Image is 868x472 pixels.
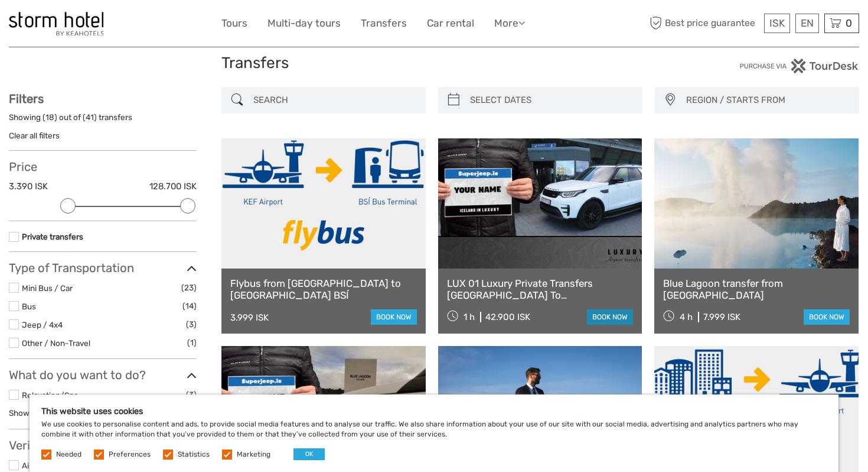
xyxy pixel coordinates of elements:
[680,312,693,322] span: 4 h
[844,17,854,29] span: 0
[22,338,90,348] a: Other / Non-Travel
[494,15,525,32] a: More
[41,406,827,416] h5: This website uses cookies
[427,15,474,32] a: Car rental
[56,450,81,460] label: Needed
[86,112,94,123] label: 41
[681,90,853,110] button: REGION / STARTS FROM
[221,54,647,73] h1: Transfers
[9,438,197,452] h3: Verified Operators
[9,368,197,382] h3: What do you want to do?
[182,299,197,313] span: (14)
[237,450,270,460] label: Marketing
[22,461,71,470] a: Airport Direct
[361,15,407,32] a: Transfers
[371,309,417,325] a: book now
[587,309,633,325] a: book now
[769,17,785,29] span: ISK
[703,312,740,322] div: 7.999 ISK
[663,277,850,302] a: Blue Lagoon transfer from [GEOGRAPHIC_DATA]
[9,261,197,275] h3: Type of Transportation
[230,277,417,302] a: Flybus from [GEOGRAPHIC_DATA] to [GEOGRAPHIC_DATA] BSÍ
[30,395,838,472] div: We use cookies to personalise content and ads, to provide social media features and to analyse ou...
[804,309,850,325] a: book now
[186,318,197,331] span: (3)
[181,281,197,295] span: (23)
[447,277,634,302] a: LUX 01 Luxury Private Transfers [GEOGRAPHIC_DATA] To [GEOGRAPHIC_DATA]
[795,14,819,33] div: EN
[267,15,341,32] a: Multi-day tours
[22,320,63,329] a: Jeep / 4x4
[739,59,859,73] img: PurchaseViaTourDesk.png
[293,448,325,460] button: OK
[9,180,48,193] label: 3.390 ISK
[187,336,197,350] span: (1)
[22,232,83,241] a: Private transfers
[22,283,73,293] a: Mini Bus / Car
[45,112,54,123] label: 18
[109,450,151,460] label: Preferences
[647,14,761,33] span: Best price guarantee
[9,160,197,174] h3: Price
[22,390,78,400] a: Relaxation/Spa
[249,90,420,111] input: SEARCH
[9,131,60,140] a: Clear all filters
[485,312,530,322] div: 42.900 ISK
[9,408,39,418] a: Show all
[178,450,210,460] label: Statistics
[22,302,36,311] a: Bus
[149,180,197,193] label: 128.700 ISK
[465,90,637,111] input: SELECT DATES
[230,312,269,323] div: 3.999 ISK
[9,92,44,106] strong: Filters
[221,15,247,32] a: Tours
[464,312,475,322] span: 1 h
[9,112,197,130] div: Showing ( ) out of ( ) transfers
[9,12,103,35] img: 100-ccb843ef-9ccf-4a27-8048-e049ba035d15_logo_small.jpg
[186,388,197,402] span: (3)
